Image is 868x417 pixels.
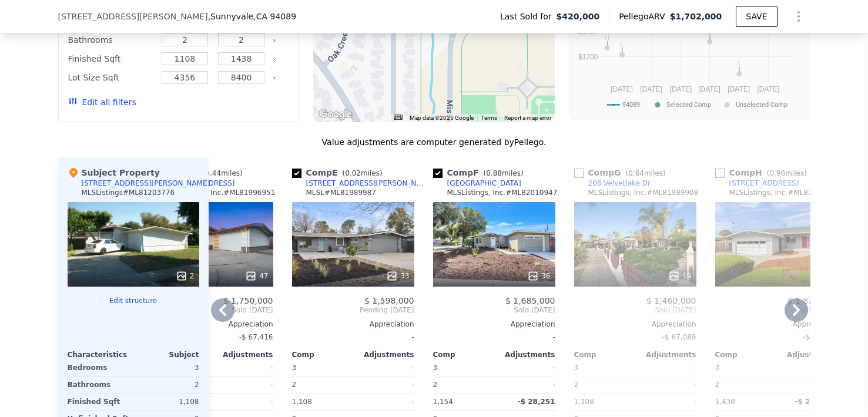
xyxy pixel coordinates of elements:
[479,169,528,177] span: ( miles)
[364,296,414,305] span: $ 1,598,000
[715,305,837,315] span: Sold [DATE]
[557,11,600,22] span: $420,000
[588,179,651,188] div: 206 Velvetlake Dr
[198,169,247,177] span: ( miles)
[245,270,268,282] div: 47
[292,350,353,359] div: Comp
[500,11,557,22] span: Last Sold for
[809,270,832,282] div: 29
[338,169,387,177] span: ( miles)
[433,376,492,393] div: 2
[779,376,837,393] div: -
[433,320,555,329] div: Appreciation
[447,188,558,197] div: MLSListings, Inc. # ML82010947
[292,179,428,188] a: [STREET_ADDRESS][PERSON_NAME]
[394,115,402,120] button: Keyboard shortcuts
[803,333,837,341] span: -$ 30,878
[165,188,276,197] div: MLSListings, Inc. # ML81996951
[68,359,131,376] div: Bedrooms
[215,376,273,393] div: -
[497,359,555,376] div: -
[410,115,474,121] span: Map data ©2025 Google
[670,12,722,21] span: $1,702,000
[736,101,787,109] text: Unselected Comp
[574,179,651,188] a: 206 Velvetlake Dr
[58,136,810,148] div: Value adjustments are computer generated by Pellego .
[316,107,355,122] a: Open this area in Google Maps (opens a new window)
[518,398,555,406] span: -$ 28,251
[795,398,837,406] span: -$ 215,796
[527,270,550,282] div: 36
[715,364,720,372] span: 3
[729,179,799,188] div: [STREET_ADDRESS]
[698,85,720,93] text: [DATE]
[136,394,199,410] div: 1,108
[205,169,221,177] span: 0.44
[433,329,555,345] div: -
[356,359,414,376] div: -
[646,296,696,305] span: $ 1,460,000
[58,11,208,22] span: [STREET_ADDRESS][PERSON_NAME]
[386,270,409,282] div: 33
[292,376,351,393] div: 2
[68,394,131,410] div: Finished Sqft
[68,69,155,86] div: Lot Size Sqft
[574,364,579,372] span: 3
[68,296,199,305] button: Edit structure
[292,364,297,372] span: 3
[578,28,598,36] text: $1400
[292,305,414,315] span: Pending [DATE]
[574,305,696,315] span: Sold [DATE]
[668,270,691,282] div: 19
[574,320,696,329] div: Appreciation
[306,179,428,188] div: [STREET_ADDRESS][PERSON_NAME]
[669,85,692,93] text: [DATE]
[638,376,696,393] div: -
[729,188,840,197] div: MLSListings, Inc. # ML81973120
[574,350,635,359] div: Comp
[715,350,776,359] div: Comp
[635,350,696,359] div: Adjustments
[68,51,155,67] div: Finished Sqft
[433,179,521,188] a: [GEOGRAPHIC_DATA]
[223,296,273,305] span: $ 1,750,000
[715,376,774,393] div: 2
[715,398,735,406] span: 1,438
[787,296,837,305] span: $ 1,825,000
[715,167,812,179] div: Comp H
[353,350,414,359] div: Adjustments
[787,5,810,28] button: Show Options
[504,115,551,121] a: Report a map error
[208,11,296,22] span: , Sunnyvale
[239,333,273,341] span: -$ 67,416
[133,350,199,359] div: Subject
[433,398,453,406] span: 1,154
[136,376,199,393] div: 2
[779,359,837,376] div: -
[68,96,136,108] button: Edit all filters
[628,169,644,177] span: 0.64
[316,107,355,122] img: Google
[611,85,633,93] text: [DATE]
[662,333,696,341] span: -$ 67,089
[151,320,273,329] div: Appreciation
[68,376,131,393] div: Bathrooms
[486,169,502,177] span: 0.88
[82,188,175,197] div: MLSListings # ML81203776
[737,60,742,67] text: K
[481,115,497,121] a: Terms
[212,350,273,359] div: Adjustments
[497,376,555,393] div: -
[68,167,160,179] div: Subject Property
[620,41,624,48] text: L
[757,85,779,93] text: [DATE]
[715,179,799,188] a: [STREET_ADDRESS]
[736,6,777,27] button: SAVE
[272,57,277,62] button: Clear
[68,32,155,48] div: Bathrooms
[707,28,712,35] text: G
[769,169,785,177] span: 0.98
[762,169,812,177] span: ( miles)
[433,305,555,315] span: Sold [DATE]
[292,167,387,179] div: Comp E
